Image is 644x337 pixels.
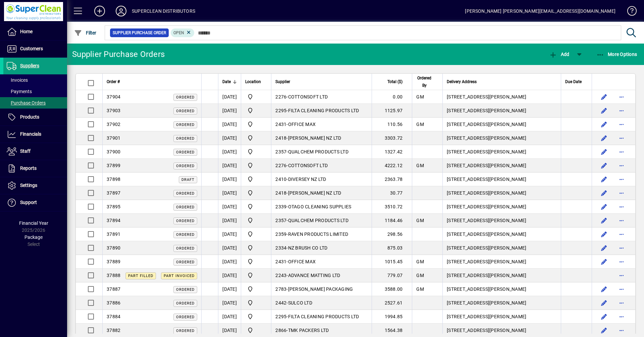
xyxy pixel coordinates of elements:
[107,108,120,113] span: 37903
[107,122,120,127] span: 37902
[107,135,120,141] span: 37901
[565,78,588,85] div: Due Date
[599,119,609,130] button: Edit
[549,52,569,57] span: Add
[275,190,286,196] span: 2418
[218,200,241,214] td: [DATE]
[176,287,195,292] span: Ordered
[442,269,561,282] td: [STREET_ADDRESS][PERSON_NAME]
[245,175,267,183] span: Superclean Distributors
[275,149,286,154] span: 2357
[245,107,267,115] span: Superclean Distributors
[107,231,120,237] span: 37891
[616,201,627,212] button: More options
[107,204,120,209] span: 37895
[465,6,615,16] div: [PERSON_NAME] [PERSON_NAME][EMAIL_ADDRESS][DOMAIN_NAME]
[245,258,267,266] span: Superclean Distributors
[275,94,286,99] span: 2276
[275,135,286,141] span: 2418
[218,296,241,310] td: [DATE]
[599,215,609,226] button: Edit
[442,227,561,241] td: [STREET_ADDRESS][PERSON_NAME]
[245,299,267,307] span: Superclean Distributors
[275,328,286,333] span: 2866
[372,118,412,131] td: 110.56
[416,94,424,99] span: GM
[3,41,67,57] a: Customers
[275,163,286,168] span: 2276
[113,29,166,36] span: Supplier Purchase Order
[376,78,409,85] div: Total ($)
[387,78,402,85] span: Total ($)
[7,100,46,106] span: Purchase Orders
[176,246,195,251] span: Ordered
[20,29,33,34] span: Home
[107,300,120,306] span: 37886
[616,146,627,157] button: More options
[372,269,412,282] td: 779.07
[599,325,609,336] button: Edit
[372,255,412,269] td: 1015.45
[275,204,286,209] span: 2339
[20,200,37,205] span: Support
[3,160,67,177] a: Reports
[565,78,582,85] span: Due Date
[599,160,609,171] button: Edit
[271,310,372,324] td: -
[218,173,241,186] td: [DATE]
[271,269,372,282] td: -
[271,159,372,173] td: -
[616,160,627,171] button: More options
[218,269,241,282] td: [DATE]
[110,5,132,17] button: Profile
[107,218,120,223] span: 37894
[616,325,627,336] button: More options
[372,310,412,324] td: 1994.85
[218,118,241,131] td: [DATE]
[3,143,67,160] a: Staff
[164,274,195,278] span: Part Invoiced
[107,78,120,85] span: Order #
[20,165,37,171] span: Reports
[245,93,267,101] span: Superclean Distributors
[616,270,627,281] button: More options
[288,273,340,278] span: ADVANCE MATTING LTD
[176,260,195,264] span: Ordered
[3,97,67,109] a: Purchase Orders
[372,282,412,296] td: 3588.00
[442,173,561,186] td: [STREET_ADDRESS][PERSON_NAME]
[275,245,286,251] span: 2334
[616,91,627,102] button: More options
[3,74,67,86] a: Invoices
[372,200,412,214] td: 3510.72
[275,108,286,113] span: 2295
[218,131,241,145] td: [DATE]
[132,6,195,16] div: SUPERCLEAN DISTRIBUTORS
[442,104,561,118] td: [STREET_ADDRESS][PERSON_NAME]
[616,243,627,253] button: More options
[271,118,372,131] td: -
[288,218,348,223] span: QUALCHEM PRODUCTS LTD
[176,329,195,333] span: Ordered
[442,200,561,214] td: [STREET_ADDRESS][PERSON_NAME]
[74,30,97,36] span: Filter
[288,108,359,113] span: FILTA CLEANING PRODUCTS LTD
[271,255,372,269] td: -
[176,109,195,113] span: Ordered
[245,120,267,128] span: Superclean Distributors
[218,104,241,118] td: [DATE]
[288,94,328,99] span: COTTONSOFT LTD
[218,145,241,159] td: [DATE]
[616,133,627,143] button: More options
[616,256,627,267] button: More options
[275,177,286,182] span: 2410
[3,86,67,97] a: Payments
[245,148,267,156] span: Superclean Distributors
[372,186,412,200] td: 30.77
[372,173,412,186] td: 2363.78
[288,135,341,141] span: [PERSON_NAME] NZ LTD
[107,328,120,333] span: 37882
[176,150,195,154] span: Ordered
[288,122,316,127] span: OFFICE MAX
[442,118,561,131] td: [STREET_ADDRESS][PERSON_NAME]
